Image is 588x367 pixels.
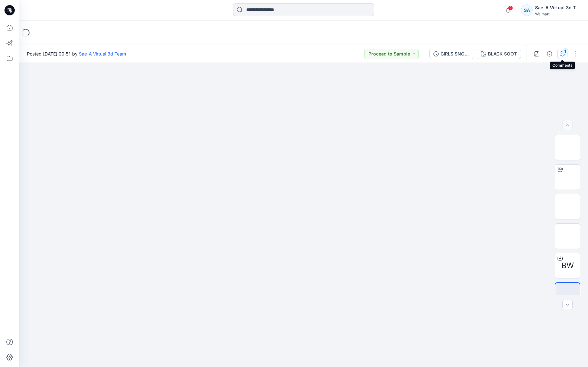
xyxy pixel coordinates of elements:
[535,4,580,12] div: Sae-A Virtual 3d Team
[508,5,513,11] span: 2
[79,51,126,56] a: Sae-A Virtual 3d Team
[544,49,555,59] button: Details
[27,50,126,57] span: Posted [DATE] 00:51 by
[477,49,521,59] button: BLACK SOOT
[535,12,580,16] div: Walmart
[562,48,568,55] div: 1
[441,50,470,57] div: GIRLS SNOW BIB_FULL COLORWAYS
[429,49,474,59] button: GIRLS SNOW BIB_FULL COLORWAYS
[557,49,567,59] button: 1
[521,4,533,16] div: SA
[488,50,517,57] div: BLACK SOOT
[561,260,574,271] span: BW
